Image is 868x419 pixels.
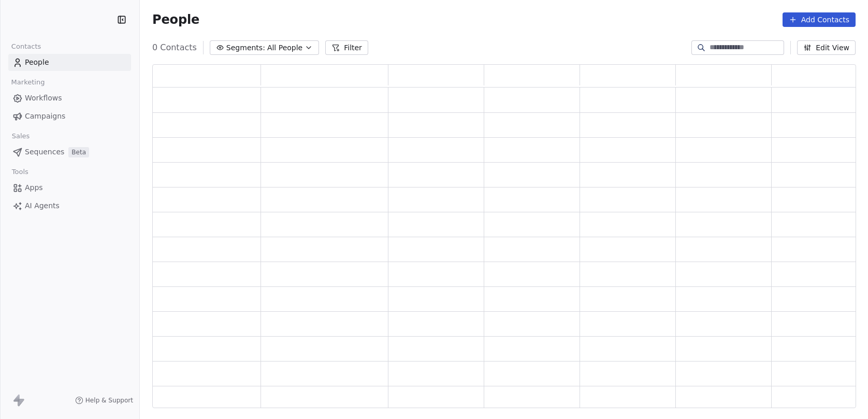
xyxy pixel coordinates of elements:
span: Sales [7,128,34,144]
a: Campaigns [8,108,131,125]
a: People [8,54,131,71]
span: Workflows [25,93,62,104]
span: Campaigns [25,111,65,122]
a: AI Agents [8,197,131,214]
span: Marketing [7,75,49,90]
button: Add Contacts [783,12,856,27]
button: Edit View [797,40,856,55]
a: Workflows [8,90,131,107]
span: All People [267,42,302,53]
span: Contacts [7,39,46,54]
span: People [25,57,49,68]
span: Sequences [25,147,64,157]
a: Apps [8,179,131,196]
a: SequencesBeta [8,143,131,161]
span: Tools [7,164,33,180]
span: 0 Contacts [152,41,197,54]
button: Filter [325,40,368,55]
div: grid [153,88,867,409]
span: Apps [25,182,43,193]
a: Help & Support [75,396,133,404]
span: Help & Support [85,396,133,404]
span: AI Agents [25,200,60,211]
span: People [152,12,199,27]
span: Segments: [226,42,265,53]
span: Beta [68,147,89,157]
